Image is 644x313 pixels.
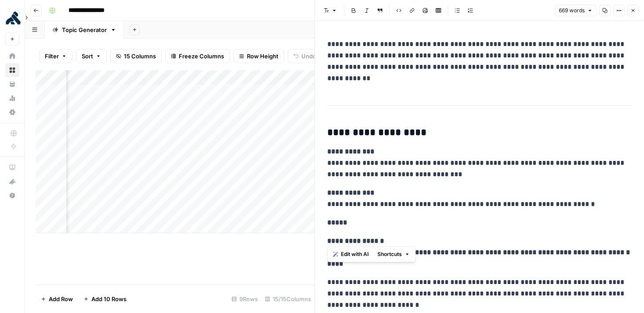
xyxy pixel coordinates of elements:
span: 15 Columns [124,52,156,60]
a: Home [5,49,19,63]
span: Sort [82,52,93,60]
button: Help + Support [5,189,19,203]
span: 669 words [559,7,585,14]
button: Freeze Columns [165,49,230,63]
span: Freeze Columns [179,52,224,60]
div: 15/15 Columns [261,292,315,306]
span: Undo [301,52,316,60]
button: Add Row [36,292,78,306]
a: AirOps Academy [5,160,19,174]
span: Add Row [49,295,73,303]
button: Edit with AI [329,249,372,260]
button: Workspace: Kong [5,7,19,29]
span: Add 10 Rows [91,295,127,303]
div: 9 Rows [228,292,261,306]
button: What's new? [5,174,19,189]
a: Topic Generator [45,21,124,39]
a: Usage [5,91,19,105]
button: Row Height [233,49,284,63]
span: Row Height [247,52,279,60]
button: Shortcuts [374,249,413,260]
button: Undo [288,49,322,63]
img: Kong Logo [5,10,21,26]
a: Browse [5,63,19,77]
div: Topic Generator [62,25,107,34]
button: 669 words [555,5,597,16]
button: Filter [39,49,72,63]
span: Filter [45,52,59,60]
span: Shortcuts [377,250,402,258]
a: Settings [5,105,19,119]
button: 15 Columns [110,49,162,63]
span: Edit with AI [341,250,369,258]
button: Sort [76,49,107,63]
div: What's new? [6,175,19,188]
a: Your Data [5,77,19,91]
button: Add 10 Rows [78,292,132,306]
